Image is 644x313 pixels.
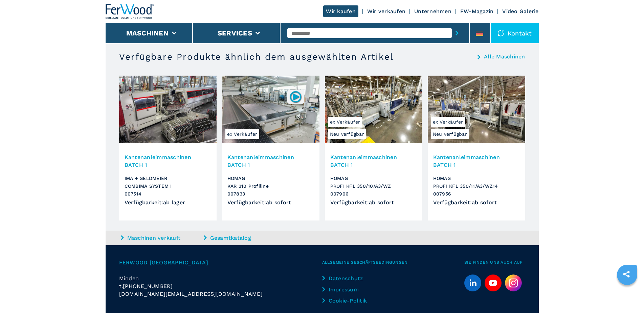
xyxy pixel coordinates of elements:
iframe: Chat [615,283,639,308]
h3: Kantenanleimmaschinen BATCH 1 [330,153,417,169]
a: Datenschutz [322,275,379,282]
a: Unternehmen [414,8,451,15]
button: submit-button [452,25,462,41]
img: Kantenanleimmaschinen BATCH 1 HOMAG KAR 310 Profiline [222,76,319,143]
a: Gesamtkatalog [204,234,285,242]
div: t. [119,282,322,290]
a: Kantenanleimmaschinen BATCH 1 HOMAG PROFI KFL 350/10/A3/WZNeu verfügbarex VerkäuferKantenanleimma... [325,76,422,220]
span: Sie finden uns auch auf [464,259,525,266]
h3: IMA + GELDMEIER COMBIMA SYSTEM I 007514 [125,175,211,198]
h3: Kantenanleimmaschinen BATCH 1 [227,153,314,169]
span: [PHONE_NUMBER] [123,282,173,290]
img: Instagram [505,275,522,291]
a: youtube [485,275,502,291]
a: Maschinen verkauft [121,234,202,242]
a: Kantenanleimmaschinen BATCH 1 HOMAG PROFI KFL 350/11/A3/WZ14Neu verfügbarex VerkäuferKantenanleim... [428,76,525,220]
a: FW-Magazin [460,8,494,15]
div: Kontakt [491,23,539,43]
a: Kantenanleimmaschinen BATCH 1 HOMAG KAR 310 Profilineex Verkäufer007833Kantenanleimmaschinen BATC... [222,76,319,220]
span: Neu verfügbar [328,129,366,139]
a: Wir kaufen [323,5,358,17]
div: Verfügbarkeit : ab sofort [227,200,314,205]
img: Kantenanleimmaschinen BATCH 1 IMA + GELDMEIER COMBIMA SYSTEM I [119,76,217,143]
h3: Kantenanleimmaschinen BATCH 1 [433,153,520,169]
span: Allgemeine Geschäftsbedingungen [322,259,464,266]
h3: HOMAG PROFI KFL 350/10/A3/WZ 007906 [330,175,417,198]
span: Neu verfügbar [431,129,469,139]
h3: HOMAG PROFI KFL 350/11/A3/WZ14 007956 [433,175,520,198]
span: Ferwood [GEOGRAPHIC_DATA] [119,259,322,266]
img: Ferwood [106,4,154,19]
a: sharethis [618,266,635,283]
div: Verfügbarkeit : ab sofort [433,200,520,205]
button: Maschinen [126,29,169,37]
span: Minden [119,275,139,282]
a: Wir verkaufen [367,8,405,15]
button: Services [218,29,252,37]
span: ex Verkäufer [431,117,465,127]
img: Kontakt [497,30,504,36]
div: Verfügbarkeit : ab lager [125,200,211,205]
img: Kantenanleimmaschinen BATCH 1 HOMAG PROFI KFL 350/11/A3/WZ14 [428,76,525,143]
h3: HOMAG KAR 310 Profiline 007833 [227,175,314,198]
h3: Kantenanleimmaschinen BATCH 1 [125,153,211,169]
a: Impressum [322,286,379,293]
div: Verfügbarkeit : ab sofort [330,200,417,205]
a: linkedin [464,275,481,291]
img: Kantenanleimmaschinen BATCH 1 HOMAG PROFI KFL 350/10/A3/WZ [325,76,422,143]
span: [DOMAIN_NAME][EMAIL_ADDRESS][DOMAIN_NAME] [119,290,263,298]
span: ex Verkäufer [328,117,362,127]
a: Alle Maschinen [484,54,525,59]
a: Kantenanleimmaschinen BATCH 1 IMA + GELDMEIER COMBIMA SYSTEM IKantenanleimmaschinen BATCH 1IMA + ... [119,76,217,220]
h3: Verfügbare Produkte ähnlich dem ausgewählten Artikel [119,51,394,62]
img: 007833 [289,90,302,103]
a: Video Galerie [502,8,538,15]
a: Cookie-Politik [322,297,379,305]
span: ex Verkäufer [225,129,259,139]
